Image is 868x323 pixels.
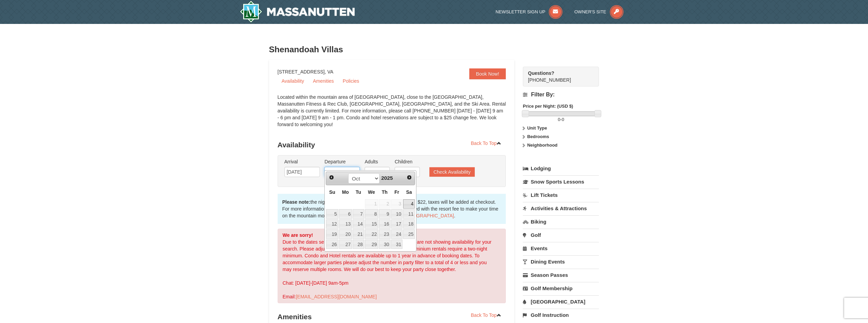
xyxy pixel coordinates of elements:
td: available [326,229,338,239]
span: Sunday [329,189,335,195]
label: Departure [324,158,360,165]
a: 19 [326,229,338,239]
a: Golf Instruction [523,309,599,321]
a: 30 [379,240,391,249]
td: available [352,239,365,250]
span: Tuesday [356,189,361,195]
button: Check Availability [429,167,475,177]
a: 15 [365,219,378,229]
td: available [326,239,338,250]
span: Wednesday [368,189,375,195]
a: 7 [353,209,364,219]
a: 23 [379,229,391,239]
a: 4 [403,199,415,209]
span: 2 [379,199,391,209]
div: Located within the mountain area of [GEOGRAPHIC_DATA], close to the [GEOGRAPHIC_DATA], Massanutte... [278,94,506,135]
a: 14 [353,219,364,229]
td: available [365,239,379,250]
td: available [352,219,365,229]
span: 2025 [381,175,393,181]
td: available [365,219,379,229]
td: available [365,209,379,219]
td: available [339,209,352,219]
td: available [339,219,352,229]
a: 6 [339,209,352,219]
td: available [403,219,415,229]
strong: We are sorry! [283,232,313,238]
a: Policies [339,76,363,86]
a: Dining Events [523,255,599,268]
a: 29 [365,240,378,249]
span: 0 [558,117,560,122]
a: 10 [391,209,403,219]
strong: Price per Night: (USD $) [523,104,573,109]
span: 3 [391,199,403,209]
a: 12 [326,219,338,229]
td: available [339,239,352,250]
td: available [379,229,391,239]
td: available [379,209,391,219]
a: 21 [353,229,364,239]
strong: Bedrooms [527,134,549,139]
td: available [379,219,391,229]
a: 13 [339,219,352,229]
span: 0 [562,117,564,122]
a: Owner's Site [574,9,623,14]
a: Season Passes [523,269,599,281]
td: available [391,219,403,229]
a: 17 [391,219,403,229]
a: 25 [403,229,415,239]
a: [EMAIL_ADDRESS][DOMAIN_NAME] [296,294,377,299]
a: 22 [365,229,378,239]
img: Massanutten Resort Logo [240,1,355,23]
td: available [391,229,403,239]
a: Newsletter Sign Up [496,9,562,14]
a: Biking [523,215,599,228]
a: 11 [403,209,415,219]
td: available [403,209,415,219]
a: 9 [379,209,391,219]
h3: Availability [278,138,506,152]
span: Friday [394,189,399,195]
a: 8 [365,209,378,219]
a: Availability [278,76,308,86]
td: unAvailable [379,199,391,209]
h4: Filter By: [523,92,599,98]
a: Massanutten Resort [240,1,355,23]
a: Next [405,173,414,182]
a: Book Now! [469,68,506,79]
td: available [365,229,379,239]
a: Amenities [309,76,338,86]
label: Children [395,158,420,165]
td: available [379,239,391,250]
a: Lift Tickets [523,189,599,201]
td: unAvailable [391,199,403,209]
a: Prev [327,173,336,182]
a: Back To Top [467,310,506,320]
a: Golf [523,229,599,241]
td: unAvailable [365,199,379,209]
span: [PHONE_NUMBER] [528,70,587,83]
label: Arrival [284,158,320,165]
strong: Unit Type [527,125,547,131]
td: available [326,209,338,219]
h3: Shenandoah Villas [269,43,599,56]
td: available [339,229,352,239]
a: [GEOGRAPHIC_DATA] [523,295,599,308]
span: Saturday [406,189,412,195]
div: the nightly rates below include a daily resort fee of $22, taxes will be added at checkout. For m... [278,194,506,224]
a: Back To Top [467,138,506,148]
a: 20 [339,229,352,239]
td: available [391,239,403,250]
a: Snow Sports Lessons [523,175,599,188]
a: 5 [326,209,338,219]
a: Activities & Attractions [523,202,599,215]
td: available [326,219,338,229]
a: Lodging [523,162,599,175]
span: Prev [329,175,334,180]
td: available [352,209,365,219]
strong: Questions? [528,70,554,76]
a: 27 [339,240,352,249]
a: 24 [391,229,403,239]
a: Events [523,242,599,255]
